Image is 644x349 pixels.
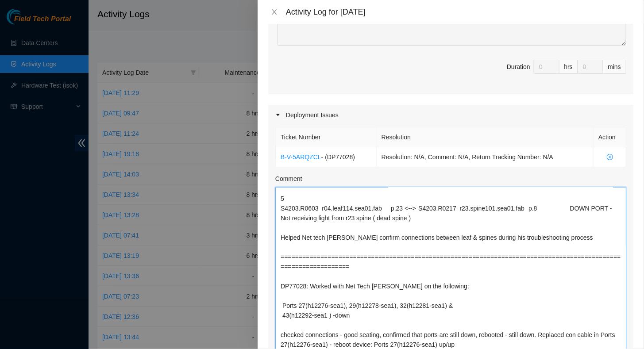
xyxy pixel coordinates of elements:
th: Resolution [377,127,594,147]
textarea: Comment [278,2,626,46]
div: Deployment Issues [268,105,633,125]
th: Action [594,127,626,147]
button: Close [268,8,281,16]
div: hrs [559,60,578,74]
div: Activity Log for [DATE] [286,7,633,17]
span: close [271,8,278,15]
label: Comment [275,174,302,184]
div: mins [603,60,626,74]
td: Resolution: N/A, Comment: N/A, Return Tracking Number: N/A [377,147,594,167]
div: Duration [507,62,530,72]
span: close-circle [598,154,621,160]
span: caret-right [275,112,281,118]
span: - ( DP77028 ) [321,153,355,161]
a: B-V-5ARQZCL [281,153,321,161]
th: Ticket Number [276,127,377,147]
